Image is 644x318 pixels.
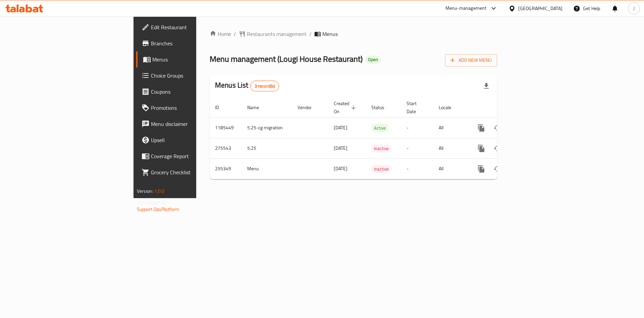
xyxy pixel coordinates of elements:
[371,144,391,152] div: Inactive
[136,67,241,84] a: Choice Groups
[334,164,347,173] span: [DATE]
[468,97,543,118] th: Actions
[334,99,358,116] span: Created On
[215,80,279,91] h2: Menus List
[136,164,241,180] a: Grocery Checklist
[151,39,236,47] span: Branches
[136,148,241,164] a: Coverage Report
[489,140,505,156] button: Change Status
[151,136,236,144] span: Upsell
[151,104,236,112] span: Promotions
[433,138,468,158] td: All
[151,120,236,128] span: Menu disclaimer
[242,138,292,158] td: 5.25
[445,4,487,12] div: Menu-management
[371,124,388,132] div: Active
[239,30,307,38] a: Restaurants management
[473,140,489,156] button: more
[298,103,320,111] span: Vendor
[334,123,347,132] span: [DATE]
[322,30,338,38] span: Menus
[407,99,425,116] span: Start Date
[152,55,236,63] span: Menus
[151,72,236,80] span: Choice Groups
[371,124,388,132] span: Active
[136,51,241,67] a: Menus
[136,84,241,100] a: Coupons
[242,158,292,179] td: Menu
[210,51,363,66] span: Menu management ( Lougi House Restaurant )
[136,19,241,35] a: Edit Restaurant
[334,144,347,152] span: [DATE]
[450,56,492,64] span: Add New Menu
[309,30,312,38] li: /
[136,100,241,116] a: Promotions
[242,118,292,138] td: 5.25-cg migration
[371,165,391,173] div: Inactive
[365,57,381,62] span: Open
[137,198,168,207] span: Get support on:
[401,158,433,179] td: -
[433,158,468,179] td: All
[401,118,433,138] td: -
[136,132,241,148] a: Upsell
[136,35,241,51] a: Branches
[151,152,236,160] span: Coverage Report
[210,30,497,38] nav: breadcrumb
[215,103,228,111] span: ID
[151,168,236,176] span: Grocery Checklist
[633,5,635,12] span: J
[151,88,236,96] span: Coupons
[489,161,505,177] button: Change Status
[151,23,236,31] span: Edit Restaurant
[439,103,460,111] span: Locale
[137,205,179,214] a: Support.OpsPlatform
[136,116,241,132] a: Menu disclaimer
[210,97,543,179] table: enhanced table
[250,81,279,91] div: Total records count
[473,120,489,136] button: more
[371,145,391,152] span: Inactive
[518,5,562,12] div: [GEOGRAPHIC_DATA]
[247,30,307,38] span: Restaurants management
[371,165,391,173] span: Inactive
[401,138,433,158] td: -
[251,83,279,89] span: 3 record(s)
[433,118,468,138] td: All
[365,56,381,64] div: Open
[137,187,153,195] span: Version:
[489,120,505,136] button: Change Status
[371,103,393,111] span: Status
[154,187,165,195] span: 1.0.0
[445,54,497,66] button: Add New Menu
[478,78,494,94] div: Export file
[247,103,268,111] span: Name
[473,161,489,177] button: more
